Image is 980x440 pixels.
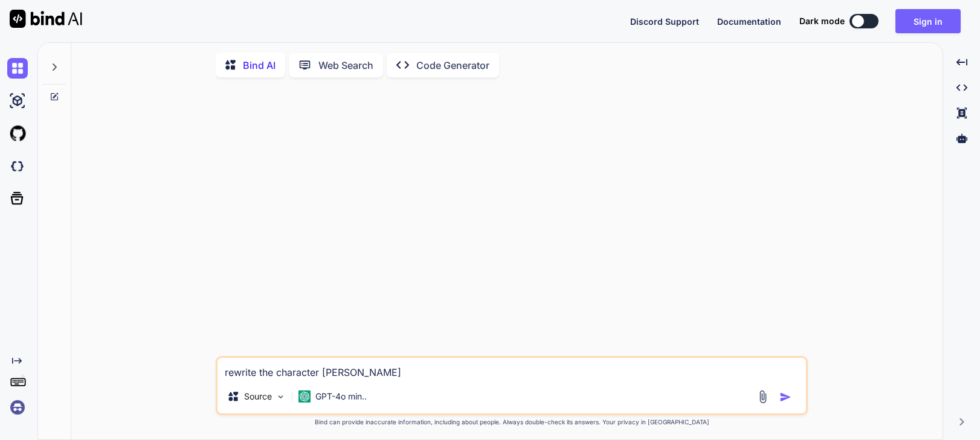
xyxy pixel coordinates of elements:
p: Code Generator [416,58,489,73]
span: Dark mode [799,15,845,27]
p: Bind can provide inaccurate information, including about people. Always double-check its answers.... [216,418,808,427]
img: GPT-4o mini [298,390,311,403]
img: Pick Models [276,392,286,402]
img: icon [779,391,791,403]
img: signin [7,397,28,418]
img: Bind AI [10,10,82,28]
p: Bind AI [243,58,276,73]
p: Web Search [318,58,373,73]
img: githubLight [7,123,28,144]
button: Documentation [717,15,781,28]
p: GPT-4o min.. [315,390,367,403]
p: Source [244,390,272,403]
button: Sign in [895,9,961,33]
span: Discord Support [630,16,699,27]
span: Documentation [717,16,781,27]
img: attachment [756,390,770,404]
img: darkCloudIdeIcon [7,156,28,176]
textarea: rewrite the character lett [218,358,806,380]
button: Discord Support [630,15,699,28]
img: chat [7,58,28,79]
img: ai-studio [7,91,28,111]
